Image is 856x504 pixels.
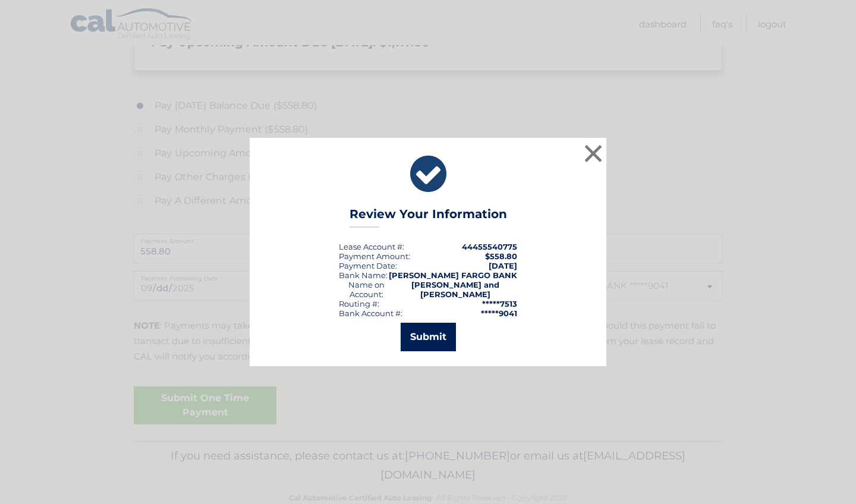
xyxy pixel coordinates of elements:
[339,299,379,308] div: Routing #:
[339,261,395,270] span: Payment Date
[489,261,517,270] span: [DATE]
[339,251,410,261] div: Payment Amount:
[389,270,517,280] strong: [PERSON_NAME] FARGO BANK
[339,242,404,251] div: Lease Account #:
[339,308,402,318] div: Bank Account #:
[350,207,507,228] h3: Review Your Information
[462,242,517,251] strong: 44455540775
[411,280,499,299] strong: [PERSON_NAME] and [PERSON_NAME]
[581,141,605,165] button: ×
[485,251,517,261] span: $558.80
[339,261,397,270] div: :
[339,270,388,280] div: Bank Name:
[339,280,394,299] div: Name on Account:
[401,323,456,351] button: Submit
